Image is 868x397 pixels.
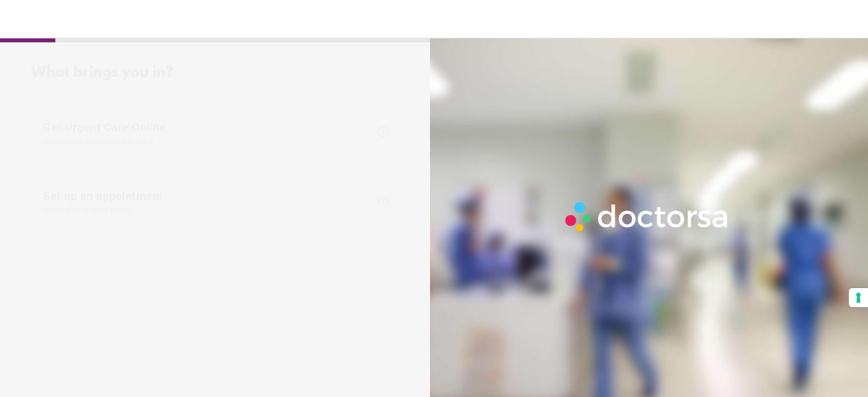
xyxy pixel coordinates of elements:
[849,288,868,307] button: Your consent preferences for tracking technologies
[43,120,371,146] span: Get Urgent Care Online
[376,194,390,207] span: help
[31,64,402,81] div: What brings you in?
[43,189,371,215] span: Set up an appointment
[43,206,371,215] span: Same day or later needs
[43,137,371,146] span: Immediate primary care, 24/7
[376,125,390,138] span: help
[561,197,734,235] img: Logo-Doctorsa-trans-White-partial-flat.png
